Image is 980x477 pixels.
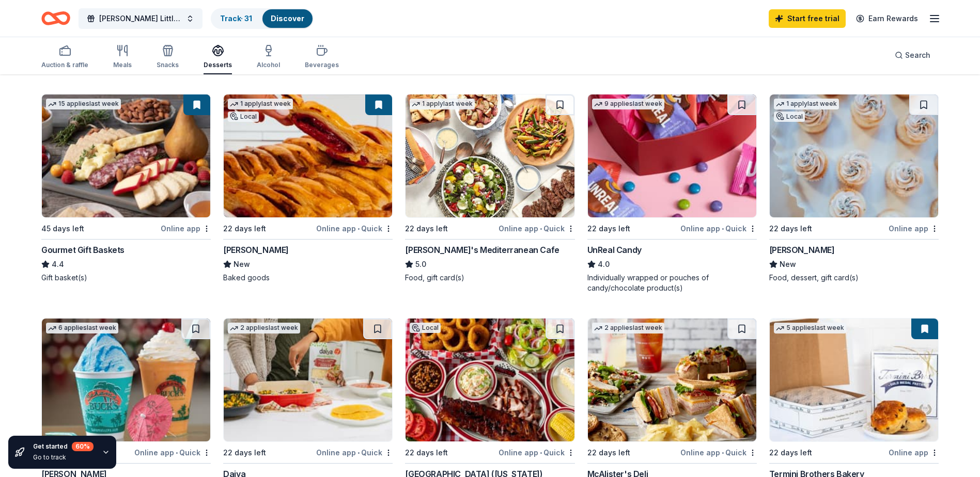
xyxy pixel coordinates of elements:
img: Image for Daiya [224,319,392,441]
span: 5.0 [415,258,426,271]
a: Image for Gourmet Gift Baskets15 applieslast week45 days leftOnline appGourmet Gift Baskets4.4Gif... [41,94,211,283]
span: • [540,449,542,457]
div: Desserts [204,61,232,69]
div: 1 apply last week [774,99,839,109]
img: Image for Bahama Buck's [42,319,210,441]
div: Online app Quick [499,222,575,235]
div: 22 days left [223,447,266,459]
div: Food, dessert, gift card(s) [769,273,939,283]
div: 22 days left [405,222,448,235]
div: Online app [889,446,939,459]
img: Image for Termini Brothers Bakery [770,319,938,441]
div: [PERSON_NAME] [223,244,289,256]
div: 22 days left [405,447,448,459]
span: • [722,225,724,233]
div: Food, gift card(s) [405,273,574,283]
div: [PERSON_NAME] [769,244,835,256]
div: Online app Quick [316,446,393,459]
div: Online app Quick [680,446,757,459]
div: Online app Quick [680,222,757,235]
button: Search [886,45,939,66]
img: Image for Gourmet Gift Baskets [42,94,210,217]
img: Image for McAlister's Deli [588,319,756,441]
div: 6 applies last week [46,323,118,333]
div: Go to track [33,453,94,462]
div: Baked goods [223,273,393,283]
div: Gourmet Gift Baskets [41,244,125,256]
span: • [357,449,360,457]
span: 4.0 [598,258,610,271]
div: Online app [889,222,939,235]
div: UnReal Candy [587,244,642,256]
a: Start free trial [769,9,846,28]
div: Auction & raffle [41,61,88,69]
a: Earn Rewards [850,9,924,28]
div: 1 apply last week [410,99,475,109]
div: Online app [161,222,211,235]
span: • [722,449,724,457]
div: Individually wrapped or pouches of candy/chocolate product(s) [587,273,757,293]
div: 2 applies last week [228,323,300,333]
a: Image for Taziki's Mediterranean Cafe1 applylast week22 days leftOnline app•Quick[PERSON_NAME]'s ... [405,94,574,283]
span: • [540,225,542,233]
button: Desserts [204,40,232,74]
button: Beverages [305,40,339,74]
div: Gift basket(s) [41,273,211,283]
span: New [234,258,250,271]
div: 45 days left [41,222,84,235]
div: Online app Quick [316,222,393,235]
button: [PERSON_NAME] Little Angels Holiday Baskets [79,8,203,29]
span: • [176,449,178,457]
button: Snacks [157,40,179,74]
div: Local [228,112,259,122]
button: Alcohol [257,40,280,74]
a: Discover [271,14,304,23]
span: 4.4 [52,258,64,271]
div: 2 applies last week [592,323,664,333]
div: 1 apply last week [228,99,293,109]
a: Image for UnReal Candy9 applieslast week22 days leftOnline app•QuickUnReal Candy4.0Individually w... [587,94,757,293]
img: Image for Taziki's Mediterranean Cafe [406,94,574,217]
button: Meals [113,40,132,74]
img: Image for Rib City (Florida) [406,319,574,441]
a: Image for Alessi Bakery1 applylast weekLocal22 days leftOnline app[PERSON_NAME]NewFood, dessert, ... [769,94,939,283]
a: Track· 31 [220,14,252,23]
div: [PERSON_NAME]'s Mediterranean Cafe [405,244,559,256]
div: Snacks [157,61,179,69]
div: Alcohol [257,61,280,69]
div: Local [410,323,441,333]
div: 22 days left [223,222,266,235]
span: Search [905,49,930,61]
div: Get started [33,442,94,451]
span: [PERSON_NAME] Little Angels Holiday Baskets [99,12,182,25]
div: Meals [113,61,132,69]
div: Beverages [305,61,339,69]
a: Home [41,6,70,30]
img: Image for Alessi Bakery [770,94,938,217]
span: • [357,225,360,233]
div: Online app Quick [499,446,575,459]
div: 22 days left [769,447,812,459]
div: 22 days left [587,447,630,459]
button: Track· 31Discover [211,8,314,29]
div: 5 applies last week [774,323,846,333]
img: Image for Vicky Bakery [224,94,392,217]
span: New [780,258,796,271]
div: 22 days left [587,222,630,235]
div: 22 days left [769,222,812,235]
div: 9 applies last week [592,99,664,109]
div: 60 % [72,442,94,451]
div: 15 applies last week [46,99,121,109]
a: Image for Vicky Bakery1 applylast weekLocal22 days leftOnline app•Quick[PERSON_NAME]NewBaked goods [223,94,393,283]
img: Image for UnReal Candy [588,94,756,217]
button: Auction & raffle [41,40,88,74]
div: Local [774,112,805,122]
